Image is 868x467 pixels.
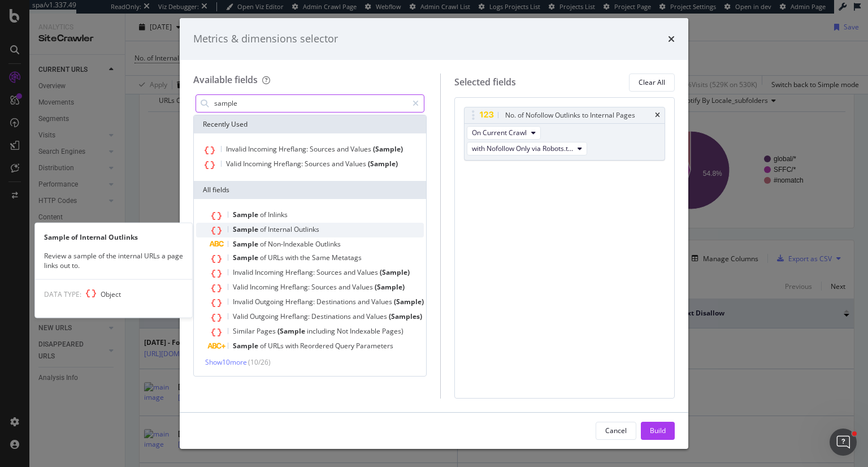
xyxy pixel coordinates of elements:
span: with Nofollow Only via Robots.txt Disallow [472,144,573,153]
div: All fields [194,181,426,199]
span: Hreflang: [285,297,316,306]
button: Cancel [596,422,636,440]
span: Sample [233,210,260,219]
span: Destinations [311,312,353,321]
span: Non-Indexable [268,239,315,249]
div: Available fields [193,73,258,86]
span: Outgoing [250,312,280,321]
span: Invalid [226,144,248,154]
span: Similar [233,326,257,336]
span: Sample [233,341,260,351]
span: (Sample) [368,159,398,168]
span: with [285,253,300,262]
span: Values [357,267,380,277]
button: On Current Crawl [467,126,541,140]
span: Incoming [248,144,279,154]
span: Incoming [255,267,285,277]
div: No. of Nofollow Outlinks to Internal PagestimesOn Current Crawlwith Nofollow Only via Robots.txt ... [464,107,665,161]
span: Sample [233,239,260,249]
span: and [358,297,371,306]
span: (Sample) [375,282,405,292]
span: Hreflang: [279,144,310,154]
span: of [260,341,268,351]
span: Destinations [316,297,358,306]
span: Outgoing [255,297,285,306]
div: times [668,32,675,46]
span: and [344,267,357,277]
span: and [337,144,350,154]
span: Values [345,159,368,168]
span: the [300,253,312,262]
span: and [332,159,345,168]
div: Build [650,426,666,435]
span: with [285,341,300,351]
div: Selected fields [454,76,516,89]
div: Review a sample of the internal URLs a page links out to. [35,251,192,270]
span: Hreflang: [280,312,311,321]
span: ( 10 / 26 ) [248,357,271,367]
span: Valid [233,312,250,321]
span: On Current Crawl [472,128,527,137]
span: (Samples) [389,312,422,321]
span: Valid [226,159,243,168]
span: Reordered [300,341,335,351]
span: Sources [310,144,337,154]
span: Same [312,253,332,262]
span: Incoming [250,282,280,292]
div: Cancel [605,426,627,435]
span: Sample [233,253,260,262]
span: Hreflang: [285,267,316,277]
span: Pages [257,326,277,336]
span: Internal [268,224,294,234]
div: Metrics & dimensions selector [193,32,338,46]
span: Invalid [233,297,255,306]
button: Clear All [629,73,675,92]
span: Pages) [382,326,403,336]
span: URLs [268,341,285,351]
div: times [655,112,660,119]
span: Not [337,326,350,336]
span: Invalid [233,267,255,277]
div: Recently Used [194,115,426,133]
span: Incoming [243,159,274,168]
span: Hreflang: [274,159,305,168]
span: (Sample) [394,297,424,306]
span: of [260,224,268,234]
span: Sample [233,224,260,234]
div: Clear All [639,77,665,87]
span: including [307,326,337,336]
span: Values [366,312,389,321]
span: Outlinks [294,224,319,234]
span: Values [371,297,394,306]
input: Search by field name [213,95,407,112]
span: Sources [316,267,344,277]
span: (Sample) [380,267,410,277]
span: Parameters [356,341,393,351]
span: (Sample) [373,144,403,154]
button: Build [641,422,675,440]
span: of [260,239,268,249]
span: Indexable [350,326,382,336]
span: Metatags [332,253,362,262]
div: No. of Nofollow Outlinks to Internal Pages [505,110,635,121]
span: Query [335,341,356,351]
span: URLs [268,253,285,262]
span: Outlinks [315,239,341,249]
iframe: Intercom live chat [830,429,857,456]
div: Sample of Internal Outlinks [35,232,192,242]
span: Hreflang: [280,282,311,292]
div: modal [180,18,688,449]
span: of [260,210,268,219]
span: Values [352,282,375,292]
span: and [338,282,352,292]
span: Sources [311,282,338,292]
span: and [353,312,366,321]
span: Sources [305,159,332,168]
span: Values [350,144,373,154]
button: with Nofollow Only via Robots.txt Disallow [467,142,587,155]
span: (Sample [277,326,307,336]
span: Inlinks [268,210,288,219]
span: of [260,253,268,262]
span: Valid [233,282,250,292]
span: Show 10 more [205,357,247,367]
